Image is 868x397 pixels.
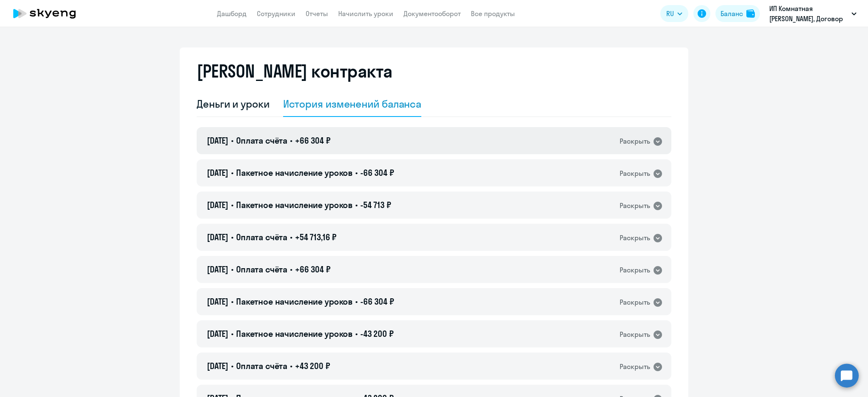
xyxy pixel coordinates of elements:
span: [DATE] [207,232,228,242]
span: Оплата счёта [236,264,287,275]
span: Оплата счёта [236,232,287,242]
span: • [290,232,292,242]
div: Раскрыть [620,233,650,243]
span: • [231,328,234,339]
span: +66 304 ₽ [295,264,331,275]
span: +54 713,16 ₽ [295,232,337,242]
button: ИП Комнатная [PERSON_NAME], Договор [765,3,861,24]
div: Раскрыть [620,168,650,179]
div: Раскрыть [620,297,650,308]
span: • [355,296,358,307]
div: Деньги и уроки [197,97,270,111]
a: Отчеты [306,9,328,18]
span: • [231,135,234,146]
span: Пакетное начисление уроков [236,296,353,307]
span: • [231,361,234,371]
p: ИП Комнатная [PERSON_NAME], Договор [769,3,848,24]
h2: [PERSON_NAME] контракта [197,61,392,81]
span: • [231,296,234,307]
span: • [355,167,358,178]
div: Раскрыть [620,265,650,275]
span: RU [666,8,674,19]
span: [DATE] [207,328,228,339]
span: • [231,232,234,242]
a: Дашборд [217,9,247,18]
span: [DATE] [207,200,228,210]
div: Раскрыть [620,329,650,340]
span: • [231,167,234,178]
span: +43 200 ₽ [295,361,330,371]
span: Оплата счёта [236,361,287,371]
span: Оплата счёта [236,135,287,146]
span: -66 304 ₽ [360,296,394,307]
a: Все продукты [471,9,515,18]
span: • [290,135,292,146]
span: • [355,328,358,339]
span: [DATE] [207,167,228,178]
div: История изменений баланса [283,97,422,111]
button: Балансbalance [715,5,760,22]
span: -66 304 ₽ [360,167,394,178]
span: • [231,264,234,275]
span: [DATE] [207,296,228,307]
span: [DATE] [207,135,228,146]
span: • [290,264,292,275]
div: Раскрыть [620,361,650,372]
div: Баланс [721,8,743,19]
span: -54 713 ₽ [360,200,391,210]
span: • [231,200,234,210]
span: Пакетное начисление уроков [236,328,353,339]
span: • [355,200,358,210]
span: • [290,361,292,371]
div: Раскрыть [620,136,650,147]
span: Пакетное начисление уроков [236,200,353,210]
div: Раскрыть [620,200,650,211]
span: [DATE] [207,361,228,371]
span: -43 200 ₽ [360,328,394,339]
a: Начислить уроки [338,9,393,18]
span: Пакетное начисление уроков [236,167,353,178]
span: [DATE] [207,264,228,275]
a: Сотрудники [257,9,295,18]
span: +66 304 ₽ [295,135,331,146]
img: balance [746,9,755,18]
button: RU [660,5,688,22]
a: Документооборот [403,9,461,18]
